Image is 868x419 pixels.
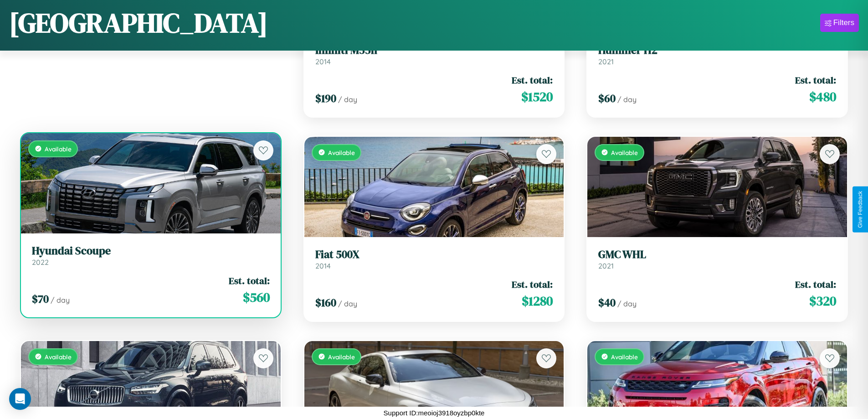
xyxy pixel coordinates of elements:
span: 2014 [315,57,331,66]
a: Fiat 500X2014 [315,248,553,270]
span: $ 560 [243,288,270,306]
h3: GMC WHL [598,248,836,261]
span: $ 160 [315,295,336,310]
a: Infiniti M35h2014 [315,44,553,66]
button: Filters [820,14,859,32]
span: / day [617,299,637,308]
span: Est. total: [795,278,836,291]
span: $ 1280 [522,292,553,310]
span: / day [338,299,357,308]
span: 2021 [598,57,614,66]
span: Est. total: [512,278,553,291]
h3: Hummer H2 [598,44,836,57]
span: Available [328,353,355,361]
h3: Infiniti M35h [315,44,553,57]
span: Available [328,149,355,156]
h3: Hyundai Scoupe [32,244,270,258]
span: Available [611,353,638,361]
a: Hummer H22021 [598,44,836,66]
span: / day [617,95,637,104]
span: $ 320 [809,292,836,310]
span: $ 70 [32,291,49,306]
span: / day [338,95,357,104]
span: $ 60 [598,91,616,106]
p: Support ID: meoioj3918oyzbp0kte [384,407,485,419]
span: Est. total: [512,73,553,87]
a: GMC WHL2021 [598,248,836,270]
span: Available [611,149,638,156]
span: $ 40 [598,295,616,310]
span: $ 190 [315,91,336,106]
span: Est. total: [229,274,270,287]
div: Open Intercom Messenger [9,388,31,410]
a: Hyundai Scoupe2022 [32,244,270,267]
span: Est. total: [795,73,836,87]
span: 2014 [315,261,331,270]
span: / day [51,295,70,305]
h1: [GEOGRAPHIC_DATA] [9,4,268,41]
span: $ 1520 [521,88,553,106]
span: 2021 [598,261,614,270]
h3: Fiat 500X [315,248,553,261]
span: Available [45,145,72,153]
div: Give Feedback [857,191,863,228]
span: $ 480 [809,88,836,106]
span: Available [45,353,72,361]
div: Filters [833,18,854,27]
span: 2022 [32,258,49,267]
